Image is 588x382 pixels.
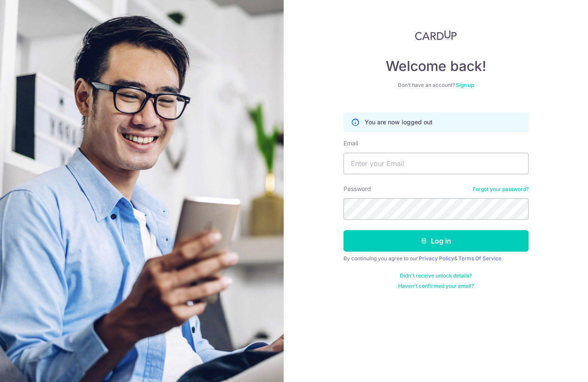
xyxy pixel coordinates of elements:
[344,185,371,193] label: Password
[398,283,474,290] a: Haven't confirmed your email?
[365,118,433,126] p: You are now logged out
[456,82,474,88] a: Sign up
[344,58,529,75] h4: Welcome back!
[344,139,358,148] label: Email
[473,186,529,193] a: Forgot your password?
[458,255,501,262] a: Terms Of Service
[344,230,529,252] button: Log in
[344,82,529,89] div: Don’t have an account?
[400,272,472,279] a: Didn't receive unlock details?
[344,255,529,262] div: By continuing you agree to our &
[415,30,457,40] img: CardUp Logo
[344,153,529,174] input: Enter your Email
[419,255,454,262] a: Privacy Policy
